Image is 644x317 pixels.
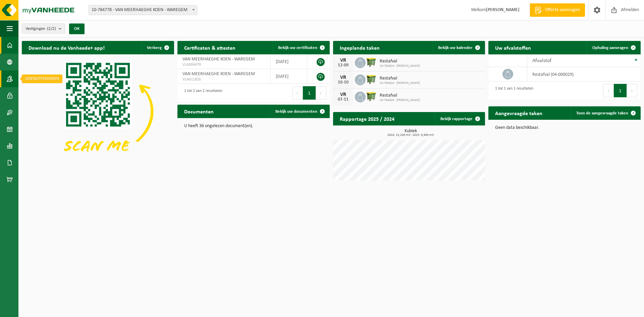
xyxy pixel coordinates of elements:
div: VR [336,92,350,97]
span: Afvalstof [532,58,551,63]
span: Offerte aanvragen [543,7,582,13]
h2: Download nu de Vanheede+ app! [22,41,111,54]
div: VR [336,58,350,63]
span: 10-784824 - [PERSON_NAME] [380,98,420,102]
button: Previous [603,84,614,97]
span: Restafval [380,59,420,64]
button: 1 [614,84,627,97]
img: WB-1100-HPE-GN-50 [366,56,377,68]
span: Bekijk uw documenten [275,109,317,114]
button: Vestigingen(2/2) [22,23,65,34]
div: VR [336,75,350,80]
td: restafval (04-000029) [527,67,641,82]
span: Ophaling aanvragen [592,46,628,50]
button: Previous [292,86,303,100]
a: Bekijk rapportage [435,112,484,125]
span: 10-784824 - [PERSON_NAME] [380,64,420,68]
a: Bekijk uw documenten [270,105,329,118]
td: [DATE] [271,69,307,84]
button: OK [69,23,85,34]
span: Toon de aangevraagde taken [576,111,628,115]
h3: Kubiek [336,129,485,137]
a: Toon de aangevraagde taken [571,106,640,120]
button: Next [316,86,326,100]
h2: Certificaten & attesten [177,41,242,54]
p: Geen data beschikbaar. [495,125,634,130]
div: 1 tot 1 van 1 resultaten [492,83,533,98]
span: VLA904479 [182,62,266,67]
a: Bekijk uw kalender [433,41,484,54]
div: 10-10 [336,80,350,85]
span: Restafval [380,93,420,98]
div: 07-11 [336,97,350,102]
span: VAN MEERHAEGHE KOEN - WAREGEM [182,57,255,62]
a: Ophaling aanvragen [587,41,640,54]
img: WB-1100-HPE-GN-50 [366,91,377,102]
h2: Documenten [177,105,220,118]
button: Next [627,84,637,97]
button: Verberg [142,41,173,54]
span: 10-784778 - VAN MEERHAEGHE KOEN - WAREGEM [89,5,197,15]
img: Download de VHEPlus App [22,54,174,168]
span: Bekijk uw certificaten [278,46,317,50]
span: 2024: 13,200 m3 - 2025: 9,900 m3 [336,134,485,137]
count: (2/2) [47,27,56,31]
span: Bekijk uw kalender [438,46,473,50]
button: 1 [303,86,316,100]
img: WB-1100-HPE-GN-50 [366,73,377,85]
td: [DATE] [271,54,307,69]
a: Offerte aanvragen [530,3,585,17]
span: Vestigingen [25,24,56,34]
h2: Ingeplande taken [333,41,386,54]
div: 12-09 [336,63,350,68]
span: Restafval [380,76,420,81]
strong: [PERSON_NAME] [486,7,520,12]
p: U heeft 36 ongelezen document(en). [184,124,323,128]
span: VAN MEERHAEGHE KOEN - WAREGEM [182,71,255,76]
h2: Rapportage 2025 / 2024 [333,112,401,125]
h2: Uw afvalstoffen [488,41,538,54]
span: Verberg [147,46,162,50]
h2: Aangevraagde taken [488,106,549,119]
span: 10-784824 - [PERSON_NAME] [380,81,420,85]
span: VLA611826 [182,77,266,82]
a: Bekijk uw certificaten [273,41,329,54]
div: 1 tot 2 van 2 resultaten [181,86,222,100]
